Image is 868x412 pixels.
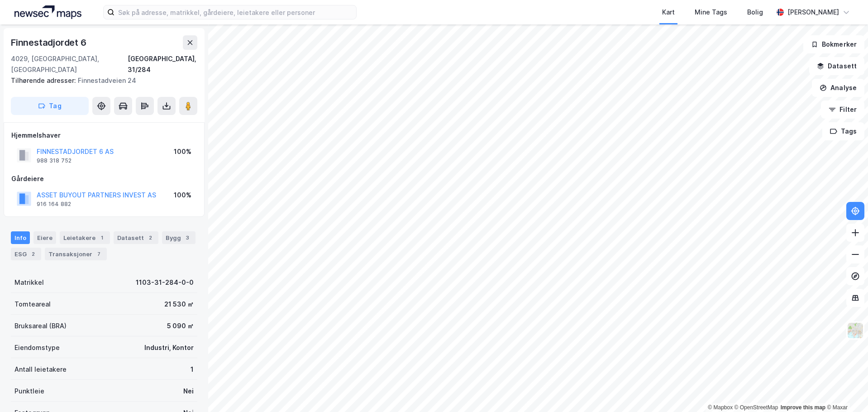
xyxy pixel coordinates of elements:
button: Filter [821,101,864,119]
div: Info [11,231,30,244]
div: 988 318 752 [37,157,72,164]
div: Matrikkel [14,277,44,288]
button: Datasett [809,57,864,75]
div: Punktleie [14,386,44,397]
div: Finnestadveien 24 [11,75,190,86]
div: 4029, [GEOGRAPHIC_DATA], [GEOGRAPHIC_DATA] [11,53,128,75]
div: 2 [146,233,155,242]
button: Bokmerker [803,35,864,53]
button: Tags [822,122,864,140]
div: Finnestadjordet 6 [11,35,88,50]
div: Gårdeiere [11,173,197,184]
div: [GEOGRAPHIC_DATA], 31/284 [128,53,197,75]
button: Tag [11,97,89,115]
div: Eiendomstype [14,342,60,353]
div: Hjemmelshaver [11,130,197,141]
span: Tilhørende adresser: [11,77,78,84]
div: Antall leietakere [14,364,67,375]
div: ESG [11,248,41,260]
div: Kart [662,7,675,18]
a: Mapbox [708,404,733,411]
div: 916 164 882 [37,201,71,208]
div: 1 [191,364,194,375]
div: Leietakere [60,231,110,244]
div: Bruksareal (BRA) [14,321,67,331]
div: Mine Tags [695,7,727,18]
div: Kontrollprogram for chat [823,369,868,412]
div: 7 [94,249,103,259]
div: [PERSON_NAME] [787,7,839,18]
div: Transaksjoner [45,248,107,260]
div: Nei [183,386,194,397]
div: Bolig [747,7,763,18]
div: Tomteareal [14,299,51,310]
a: OpenStreetMap [734,404,778,411]
div: 3 [183,233,192,242]
div: 2 [29,249,38,259]
div: Bygg [162,231,196,244]
div: Datasett [114,231,158,244]
div: Industri, Kontor [144,342,194,353]
img: Z [847,322,864,339]
a: Improve this map [781,404,825,411]
iframe: Chat Widget [823,369,868,412]
div: 1 [97,233,106,242]
div: 5 090 ㎡ [167,321,194,331]
input: Søk på adresse, matrikkel, gårdeiere, leietakere eller personer [114,5,356,19]
div: Eiere [33,231,56,244]
button: Analyse [812,79,864,97]
img: logo.a4113a55bc3d86da70a041830d287a7e.svg [14,5,81,19]
div: 100% [174,190,191,201]
div: 1103-31-284-0-0 [136,277,194,288]
div: 21 530 ㎡ [164,299,194,310]
div: 100% [174,146,191,157]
